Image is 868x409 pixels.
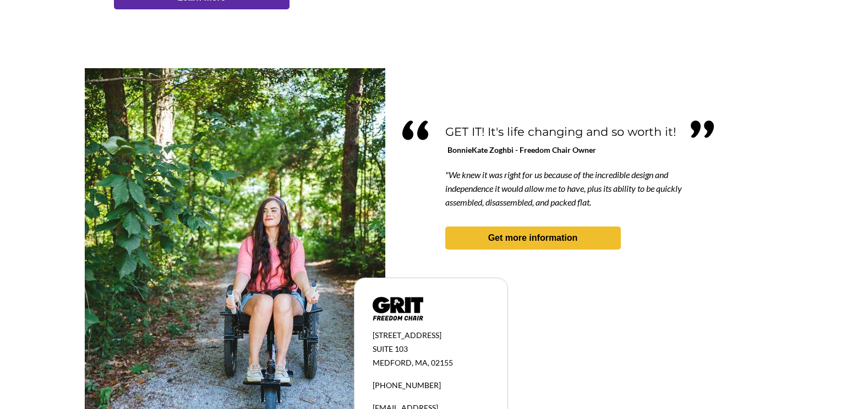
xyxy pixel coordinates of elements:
[488,233,578,242] strong: Get more information
[445,226,621,250] a: Get more information
[373,358,453,367] span: MEDFORD, MA, 02155
[373,330,441,340] span: [STREET_ADDRESS]
[447,145,596,154] span: BonnieKate Zoghbi - Freedom Chair Owner
[445,125,676,139] span: GET IT! It's life changing and so worth it!
[373,380,441,390] span: [PHONE_NUMBER]
[39,266,134,286] input: Get more information
[445,169,682,207] span: "We knew it was right for us because of the incredible design and independence it would allow me ...
[373,344,408,353] span: SUITE 103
